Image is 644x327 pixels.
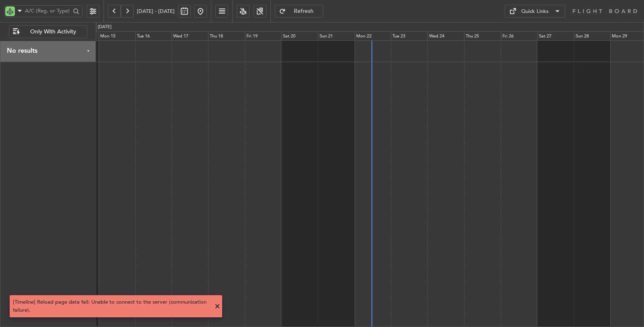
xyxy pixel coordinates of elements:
div: Mon 15 [99,31,135,41]
div: Wed 17 [171,31,208,41]
div: Sun 28 [574,31,611,41]
div: Fri 19 [245,31,281,41]
span: Refresh [287,8,320,14]
div: Sat 20 [281,31,318,41]
div: Sat 27 [537,31,574,41]
div: Wed 24 [427,31,464,41]
button: Refresh [275,5,323,18]
div: Tue 16 [135,31,172,41]
div: [Timeline] Reload page data fail: Unable to connect to the server (communication failure). [13,298,210,314]
div: Fri 26 [501,31,537,41]
div: Tue 23 [391,31,427,41]
span: [DATE] - [DATE] [137,8,175,15]
div: Thu 25 [464,31,501,41]
div: [DATE] [98,24,111,31]
button: Quick Links [505,5,565,18]
div: Mon 22 [355,31,391,41]
div: Quick Links [521,8,549,16]
input: A/C (Reg. or Type) [25,5,70,17]
span: Only With Activity [21,29,85,35]
button: Only With Activity [9,25,87,38]
div: Thu 18 [208,31,245,41]
div: Sun 21 [318,31,355,41]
